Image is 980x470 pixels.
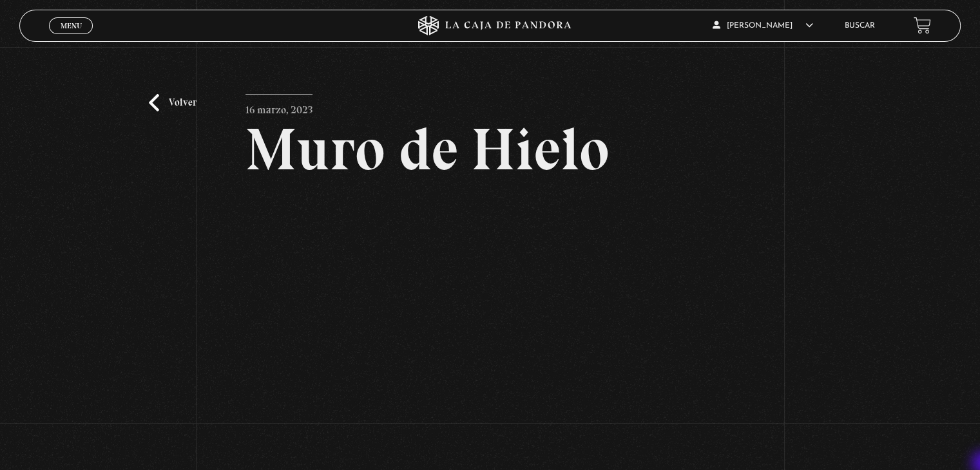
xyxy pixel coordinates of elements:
a: Volver [149,94,197,111]
span: [PERSON_NAME] [713,22,813,30]
span: Cerrar [56,32,86,41]
p: 16 marzo, 2023 [245,94,312,120]
h2: Muro de Hielo [245,120,735,179]
a: View your shopping cart [914,17,931,34]
span: Menu [61,22,82,30]
a: Buscar [845,22,875,30]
